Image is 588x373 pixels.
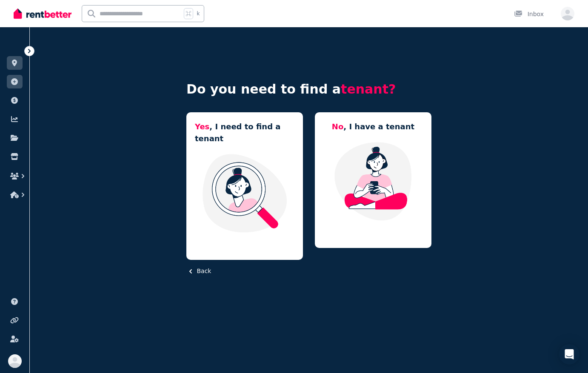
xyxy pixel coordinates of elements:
button: Back [186,267,211,276]
h4: Do you need to find a [186,82,431,97]
span: tenant? [341,82,396,97]
div: Open Intercom Messenger [559,344,579,364]
img: Manage my property [323,141,423,221]
span: k [197,10,200,17]
img: RentBetter [14,7,71,20]
img: I need a tenant [195,153,294,233]
h5: , I need to find a tenant [195,121,294,145]
span: Yes [195,122,209,131]
h5: , I have a tenant [332,121,414,133]
div: Inbox [514,10,544,18]
span: No [332,122,343,131]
